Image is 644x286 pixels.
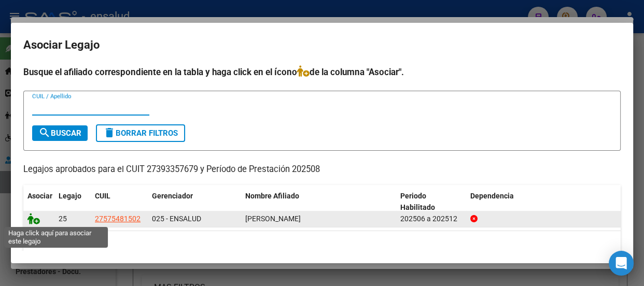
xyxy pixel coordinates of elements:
span: MINA HELENA [245,214,301,223]
div: 1 registros [23,231,621,257]
mat-icon: search [38,126,51,139]
h4: Busque el afiliado correspondiente en la tabla y haga click en el ícono de la columna "Asociar". [23,65,621,79]
span: Nombre Afiliado [245,192,299,200]
span: CUIL [95,192,110,200]
span: Asociar [27,192,52,200]
button: Borrar Filtros [96,124,185,142]
span: Legajo [59,192,81,200]
span: Dependencia [470,192,514,200]
datatable-header-cell: Dependencia [466,185,621,219]
div: Open Intercom Messenger [609,251,634,276]
datatable-header-cell: CUIL [91,185,148,219]
datatable-header-cell: Legajo [54,185,91,219]
datatable-header-cell: Nombre Afiliado [241,185,396,219]
datatable-header-cell: Periodo Habilitado [396,185,466,219]
span: 25 [59,214,67,223]
datatable-header-cell: Asociar [23,185,54,219]
span: Periodo Habilitado [400,192,435,212]
span: 27575481502 [95,214,141,223]
div: 202506 a 202512 [400,213,462,225]
span: Gerenciador [152,192,193,200]
span: Borrar Filtros [103,128,178,138]
h2: Asociar Legajo [23,35,621,55]
mat-icon: delete [103,126,116,139]
datatable-header-cell: Gerenciador [148,185,241,219]
span: 025 - ENSALUD [152,214,201,223]
button: Buscar [32,125,88,141]
span: Buscar [38,128,81,138]
p: Legajos aprobados para el CUIT 27393357679 y Período de Prestación 202508 [23,163,621,176]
